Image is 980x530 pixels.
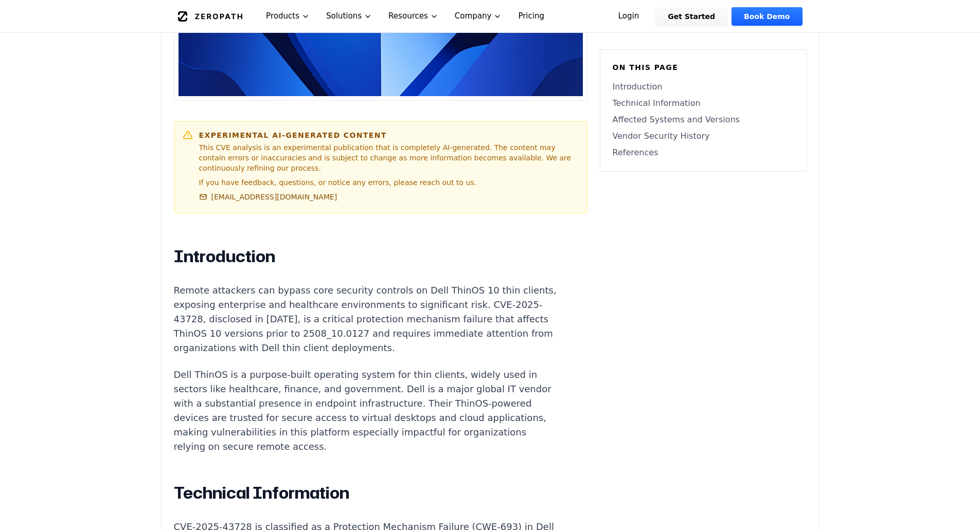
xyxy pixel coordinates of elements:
h6: Experimental AI-Generated Content [199,130,579,140]
h2: Introduction [174,246,557,267]
a: Vendor Security History [613,130,794,142]
a: Book Demo [732,7,802,26]
a: [EMAIL_ADDRESS][DOMAIN_NAME] [199,192,337,202]
h6: On this page [613,62,794,72]
a: Introduction [613,81,794,93]
p: If you have feedback, questions, or notice any errors, please reach out to us. [199,177,579,188]
p: Dell ThinOS is a purpose-built operating system for thin clients, widely used in sectors like hea... [174,368,557,454]
a: Affected Systems and Versions [613,114,794,126]
p: Remote attackers can bypass core security controls on Dell ThinOS 10 thin clients, exposing enter... [174,283,557,355]
p: This CVE analysis is an experimental publication that is completely AI-generated. The content may... [199,142,579,173]
a: References [613,147,794,159]
h2: Technical Information [174,483,557,503]
a: Login [606,7,652,26]
a: Technical Information [613,97,794,109]
a: Get Started [655,7,727,26]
